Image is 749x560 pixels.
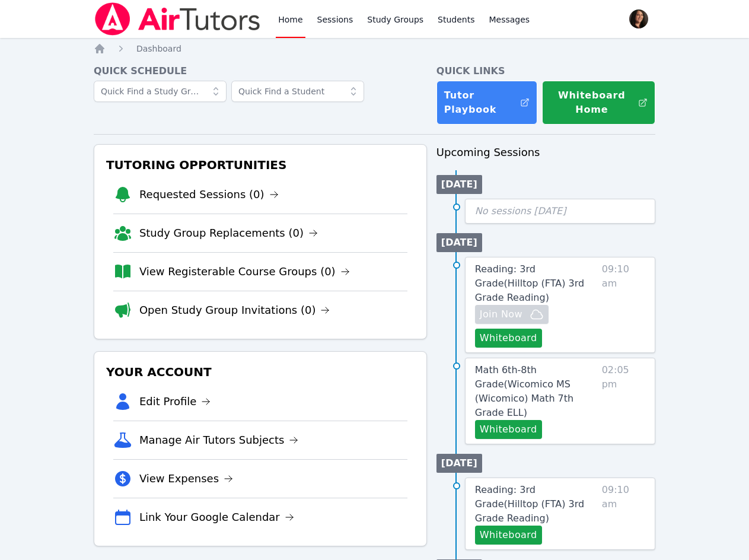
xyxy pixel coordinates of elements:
[139,432,299,448] a: Manage Air Tutors Subjects
[136,44,181,53] span: Dashboard
[136,43,181,55] a: Dashboard
[94,64,427,78] h4: Quick Schedule
[489,14,530,26] span: Messages
[602,363,645,439] span: 02:05 pm
[139,302,330,319] a: Open Study Group Invitations (0)
[475,484,584,524] span: Reading: 3rd Grade ( Hilltop (FTA) 3rd Grade Reading )
[480,307,522,322] span: Join Now
[542,81,655,125] button: Whiteboard Home
[436,233,482,252] li: [DATE]
[475,205,566,217] span: No sessions [DATE]
[436,64,655,78] h4: Quick Links
[475,364,573,418] span: Math 6th-8th Grade ( Wicomico MS (Wicomico) Math 7th Grade ELL )
[475,305,549,324] button: Join Now
[139,470,233,487] a: View Expenses
[475,363,597,420] a: Math 6th-8th Grade(Wicomico MS (Wicomico) Math 7th Grade ELL)
[139,263,350,280] a: View Registerable Course Groups (0)
[436,454,482,473] li: [DATE]
[139,225,318,241] a: Study Group Replacements (0)
[602,483,645,545] span: 09:10 am
[139,186,279,203] a: Requested Sessions (0)
[139,393,211,410] a: Edit Profile
[139,509,294,526] a: Link Your Google Calendar
[436,81,538,125] a: Tutor Playbook
[475,526,542,545] button: Whiteboard
[475,262,597,305] a: Reading: 3rd Grade(Hilltop (FTA) 3rd Grade Reading)
[475,420,542,439] button: Whiteboard
[436,144,655,161] h3: Upcoming Sessions
[436,175,482,194] li: [DATE]
[475,263,584,303] span: Reading: 3rd Grade ( Hilltop (FTA) 3rd Grade Reading )
[475,329,542,348] button: Whiteboard
[602,262,645,348] span: 09:10 am
[94,43,655,55] nav: Breadcrumb
[104,361,417,383] h3: Your Account
[94,81,227,102] input: Quick Find a Study Group
[94,2,262,36] img: Air Tutors
[231,81,364,102] input: Quick Find a Student
[475,483,597,526] a: Reading: 3rd Grade(Hilltop (FTA) 3rd Grade Reading)
[104,154,417,176] h3: Tutoring Opportunities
